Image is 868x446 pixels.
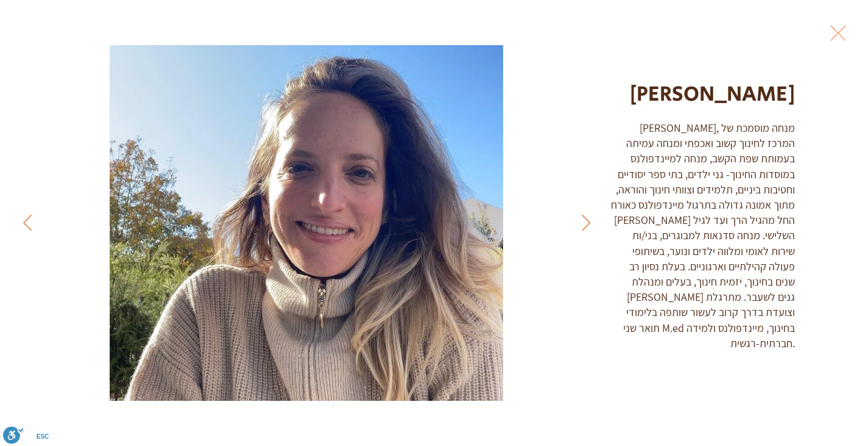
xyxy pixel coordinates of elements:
div: [PERSON_NAME], מנחה מוסמכת של המרכז לחינוך קשוב ואכפתי ומנחה עמיתה בעמותת שפת הקשב, מנחה למיינדפו... [610,120,796,351]
button: Next Item [12,208,43,239]
button: Exit expand mode [827,18,850,45]
button: Previous Item [571,208,601,239]
h1: [PERSON_NAME] [610,79,796,109]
